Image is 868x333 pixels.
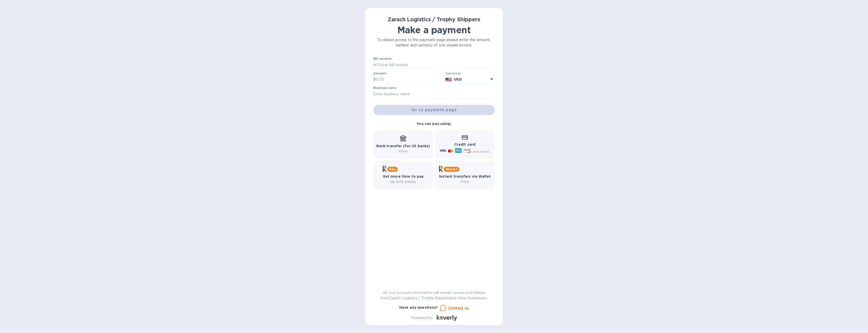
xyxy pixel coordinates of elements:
b: USD [454,77,462,81]
span: and more... [473,150,491,153]
img: USD [445,78,452,81]
p: $ [373,77,376,82]
b: Get more time to pay [383,174,424,178]
p: All your account information will remain secure and hidden from Zarach Logistics / Trophy Shipper... [373,290,495,301]
b: Zarach Logistics / Trophy Shippers [388,16,480,23]
b: You can pay using: [417,122,451,126]
input: Enter bill number [377,61,495,69]
b: Currency [445,71,461,75]
p: To obtain access to the payment page please enter the amount, number and currency of one unpaid i... [373,37,495,48]
p: Up to 12 weeks [383,179,424,184]
label: Business name [373,87,397,90]
p: Free [376,149,430,154]
p: Free [439,179,491,184]
b: Pay [389,167,396,171]
input: Enter business name [373,90,495,98]
u: Contact us [448,306,469,310]
input: 0.00 [376,76,443,83]
b: Wallet [446,167,457,171]
b: Bank transfer (for US banks) [376,144,430,148]
p: Powered by [411,315,432,321]
b: Instant transfers via Wallet [439,174,491,178]
b: Have any questions? [399,305,438,309]
h1: Make a payment [373,25,495,35]
b: Credit card [454,142,475,146]
label: Amount [373,72,386,75]
label: Bill number [373,58,392,61]
p: № [373,62,377,68]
